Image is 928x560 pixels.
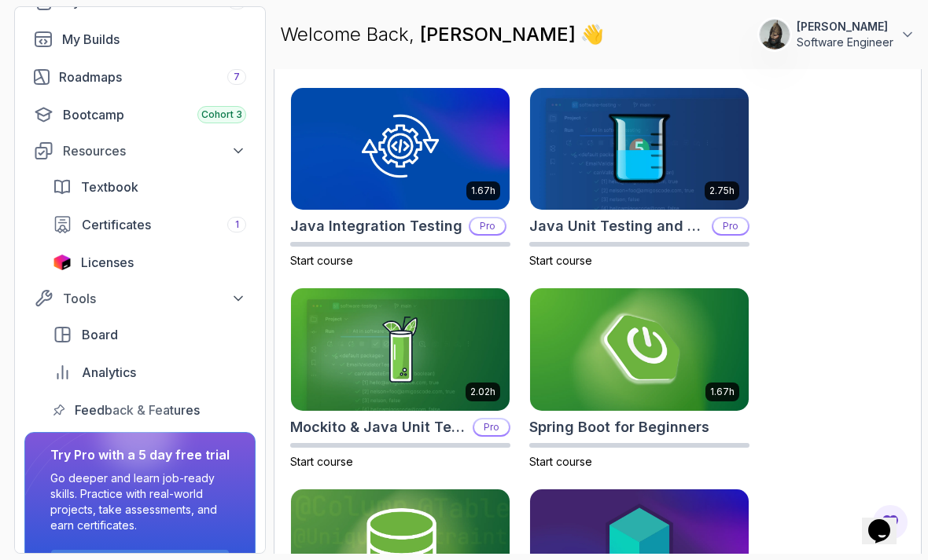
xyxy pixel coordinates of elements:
span: Certificates [82,215,151,234]
button: Tools [24,284,256,313]
span: 7 [234,71,240,83]
span: Analytics [82,363,136,382]
a: board [43,319,256,350]
a: roadmaps [24,61,256,93]
a: Mockito & Java Unit Testing card2.02hMockito & Java Unit TestingProStart course [290,287,510,470]
a: builds [24,24,256,55]
img: Spring Boot for Beginners card [530,288,749,411]
p: 1.67h [710,386,735,398]
span: Cohort 3 [201,108,242,121]
a: Spring Boot for Beginners card1.67hSpring Boot for BeginnersStart course [529,287,749,470]
span: Licenses [81,253,134,272]
img: Mockito & Java Unit Testing card [291,288,510,411]
div: Roadmaps [59,68,246,86]
iframe: chat widget [862,497,912,544]
a: certificates [43,209,256,240]
span: [PERSON_NAME] [420,23,580,46]
div: Resources [63,141,246,160]
img: Java Integration Testing card [291,88,510,210]
p: [PERSON_NAME] [797,19,893,35]
span: Start course [529,455,592,468]
span: Feedback & Features [75,401,200,419]
p: Pro [470,218,505,234]
a: Java Integration Testing card1.67hJava Integration TestingProStart course [290,87,510,269]
span: Board [82,325,118,344]
h2: Java Unit Testing and TDD [529,215,705,237]
h2: Mockito & Java Unit Testing [290,416,466,438]
h2: Spring Boot for Beginners [529,416,709,438]
span: Start course [290,254,353,267]
p: 2.75h [709,185,735,197]
img: user profile image [760,20,790,49]
p: Software Engineer [797,35,893,50]
img: jetbrains icon [53,254,72,270]
p: Pro [713,218,748,234]
div: My Builds [62,30,246,49]
a: bootcamp [24,99,256,130]
div: Bootcamp [63,105,246,124]
span: 👋 [580,21,605,48]
a: Java Unit Testing and TDD card2.75hJava Unit Testing and TDDProStart course [529,87,749,269]
span: 1 [235,218,239,231]
a: analytics [43,357,256,388]
span: Textbook [81,178,138,196]
span: Start course [290,455,353,468]
p: 2.02h [470,386,495,398]
div: Tools [63,289,246,308]
p: 1.67h [471,185,495,197]
button: Resources [24,137,256,165]
p: Go deeper and learn job-ready skills. Practice with real-world projects, take assessments, and ea... [50,470,230,533]
p: Pro [474,419,509,435]
a: feedback [43,394,256,426]
p: Welcome Back, [280,22,604,47]
img: Java Unit Testing and TDD card [530,88,749,210]
button: user profile image[PERSON_NAME]Software Engineer [759,19,915,50]
h2: Java Integration Testing [290,215,462,237]
a: licenses [43,247,256,278]
span: Start course [529,254,592,267]
a: textbook [43,171,256,203]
